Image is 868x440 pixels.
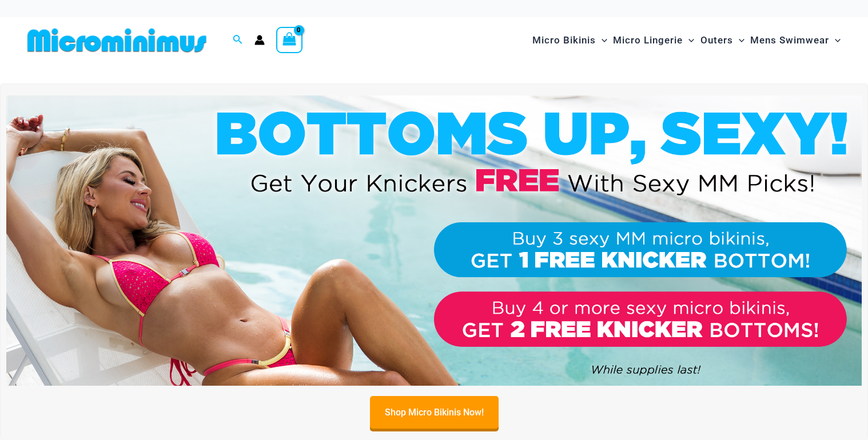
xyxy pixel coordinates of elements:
[529,23,610,58] a: Micro BikinisMenu ToggleMenu Toggle
[829,26,841,55] span: Menu Toggle
[610,23,697,58] a: Micro LingerieMenu ToggleMenu Toggle
[276,27,302,53] a: View Shopping Cart, empty
[596,26,607,55] span: Menu Toggle
[700,26,733,55] span: Outers
[750,26,829,55] span: Mens Swimwear
[528,21,845,59] nav: Site Navigation
[733,26,744,55] span: Menu Toggle
[698,23,747,58] a: OutersMenu ToggleMenu Toggle
[254,35,265,45] a: Account icon link
[370,396,499,429] a: Shop Micro Bikinis Now!
[6,95,862,386] img: Buy 3 or 4 Bikinis Get Free Knicker Promo
[747,23,843,58] a: Mens SwimwearMenu ToggleMenu Toggle
[23,27,211,53] img: MM SHOP LOGO FLAT
[532,26,596,55] span: Micro Bikinis
[613,26,683,55] span: Micro Lingerie
[683,26,694,55] span: Menu Toggle
[233,33,243,47] a: Search icon link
